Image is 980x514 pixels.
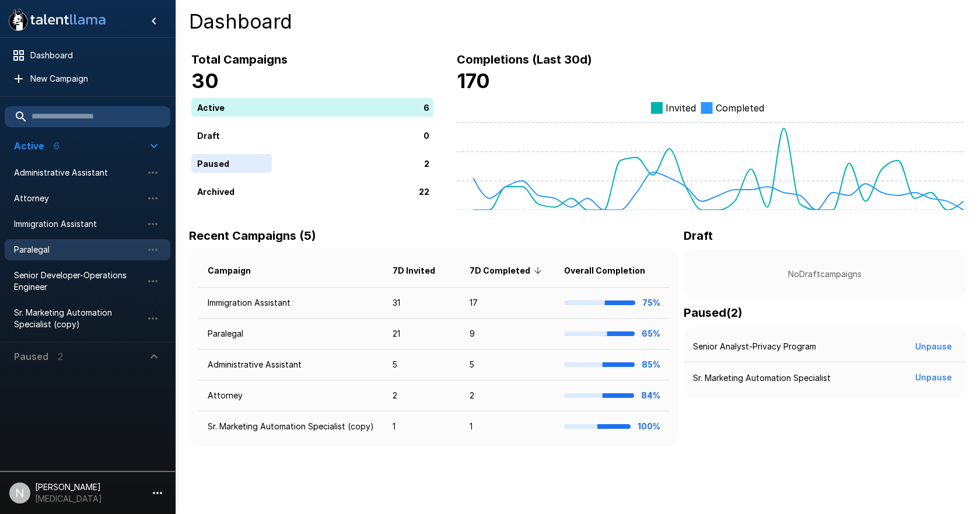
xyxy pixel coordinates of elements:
[198,288,383,319] td: Immigration Assistant
[460,349,555,380] td: 5
[460,319,555,349] td: 9
[460,380,555,411] td: 2
[424,157,429,169] p: 2
[198,380,383,411] td: Attorney
[383,349,460,380] td: 5
[423,101,429,113] p: 6
[684,306,743,320] b: Paused ( 2 )
[470,264,545,278] span: 7D Completed
[693,341,816,352] p: Senior Analyst-Privacy Program
[383,319,460,349] td: 21
[911,336,957,358] button: Unpause
[642,298,660,307] b: 75%
[684,229,713,243] b: Draft
[642,328,660,338] b: 65%
[419,185,429,197] p: 22
[393,264,450,278] span: 7D Invited
[383,288,460,319] td: 31
[198,349,383,380] td: Administrative Assistant
[423,129,429,141] p: 0
[642,359,660,369] b: 85%
[693,372,831,384] p: Sr. Marketing Automation Specialist
[564,264,660,278] span: Overall Completion
[191,69,219,93] b: 30
[383,380,460,411] td: 2
[702,268,947,280] p: No Draft campaigns
[191,53,288,67] b: Total Campaigns
[460,411,555,442] td: 1
[911,367,957,389] button: Unpause
[457,53,592,67] b: Completions (Last 30d)
[457,69,490,93] b: 170
[189,229,316,243] b: Recent Campaigns (5)
[198,319,383,349] td: Paralegal
[641,390,660,400] b: 84%
[460,288,555,319] td: 17
[638,421,660,431] b: 100%
[198,411,383,442] td: Sr. Marketing Automation Specialist (copy)
[208,264,266,278] span: Campaign
[189,9,966,34] h4: Dashboard
[383,411,460,442] td: 1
